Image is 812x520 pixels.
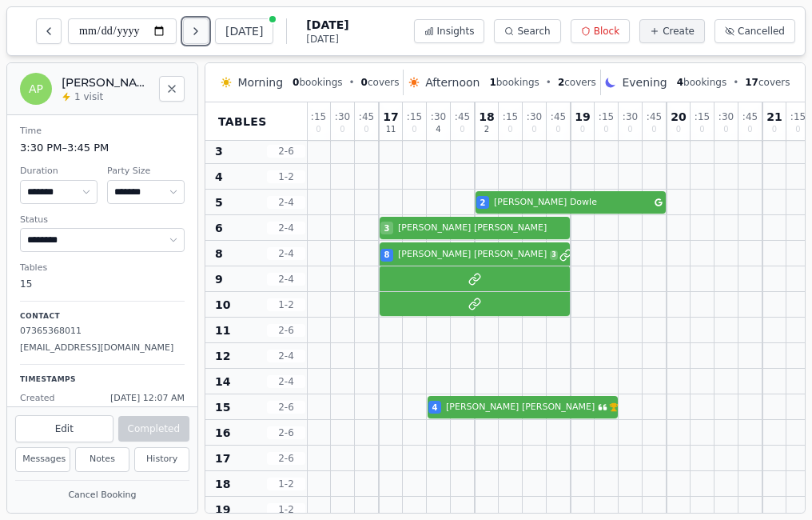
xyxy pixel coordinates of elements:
[218,114,267,130] span: Tables
[267,222,305,234] span: 2 - 4
[215,246,223,262] span: 8
[107,165,185,178] dt: Party Size
[267,170,305,183] span: 1 - 2
[527,112,542,122] span: : 30
[215,374,230,390] span: 14
[546,76,551,89] span: •
[20,165,98,178] dt: Duration
[183,18,209,44] button: Next day
[766,111,782,122] span: 21
[437,25,475,38] span: Insights
[267,375,305,388] span: 2 - 4
[677,77,683,88] span: 4
[745,76,790,89] span: covers
[215,18,273,44] button: [DATE]
[558,76,596,89] span: covers
[20,277,185,291] dd: 15
[237,74,283,90] span: Morning
[15,415,113,442] button: Edit
[699,126,704,134] span: 0
[575,111,590,122] span: 19
[316,126,320,134] span: 0
[267,401,305,414] span: 2 - 6
[550,250,558,260] span: 3
[20,342,185,355] p: [EMAIL_ADDRESS][DOMAIN_NAME]
[580,126,585,134] span: 0
[335,112,350,122] span: : 30
[455,112,470,122] span: : 45
[215,425,230,441] span: 16
[20,392,55,406] span: Created
[484,126,489,134] span: 2
[361,77,368,88] span: 0
[714,19,795,43] button: Cancelled
[215,322,230,338] span: 11
[267,478,305,490] span: 1 - 2
[20,374,185,386] p: Timestamps
[414,19,485,43] button: Insights
[555,126,560,134] span: 0
[598,402,607,412] svg: Customer message
[503,112,518,122] span: : 15
[460,126,464,134] span: 0
[20,311,185,322] p: Contact
[267,247,305,260] span: 2 - 4
[20,125,185,138] dt: Time
[733,76,738,89] span: •
[15,486,189,506] button: Cancel Booking
[134,447,189,472] button: History
[159,76,185,102] button: Close
[412,126,416,134] span: 0
[293,77,299,88] span: 0
[398,248,547,262] span: [PERSON_NAME] [PERSON_NAME]
[267,452,305,465] span: 2 - 6
[215,450,230,466] span: 17
[647,112,662,122] span: : 45
[494,196,651,210] span: [PERSON_NAME] Dowle
[738,25,785,38] span: Cancelled
[340,126,344,134] span: 0
[571,19,630,43] button: Block
[663,25,695,38] span: Create
[436,126,440,134] span: 4
[15,447,70,472] button: Messages
[215,502,230,518] span: 19
[676,126,681,134] span: 0
[745,77,758,88] span: 17
[603,126,608,134] span: 0
[20,262,185,275] dt: Tables
[306,33,348,46] span: [DATE]
[671,111,686,122] span: 20
[489,76,539,89] span: bookings
[215,271,223,287] span: 9
[651,126,656,134] span: 0
[747,126,752,134] span: 0
[517,25,550,38] span: Search
[215,220,223,236] span: 6
[384,222,390,234] span: 3
[384,249,390,261] span: 8
[655,198,663,206] svg: Google booking
[20,214,185,227] dt: Status
[306,17,348,33] span: [DATE]
[267,145,305,158] span: 2 - 6
[479,111,494,122] span: 18
[20,325,185,338] p: 07365368011
[267,350,305,362] span: 2 - 4
[20,140,185,156] dd: 3:30 PM – 3:45 PM
[267,426,305,439] span: 2 - 6
[790,112,806,122] span: : 15
[398,222,570,235] span: [PERSON_NAME] [PERSON_NAME]
[62,74,149,90] h2: [PERSON_NAME] [PERSON_NAME]
[359,112,374,122] span: : 45
[622,74,667,90] span: Evening
[215,297,230,313] span: 10
[110,392,185,406] span: [DATE] 12:07 AM
[742,112,758,122] span: : 45
[531,126,536,134] span: 0
[425,74,480,90] span: Afternoon
[20,73,52,105] div: AP
[627,126,632,134] span: 0
[215,399,230,415] span: 15
[386,126,396,134] span: 11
